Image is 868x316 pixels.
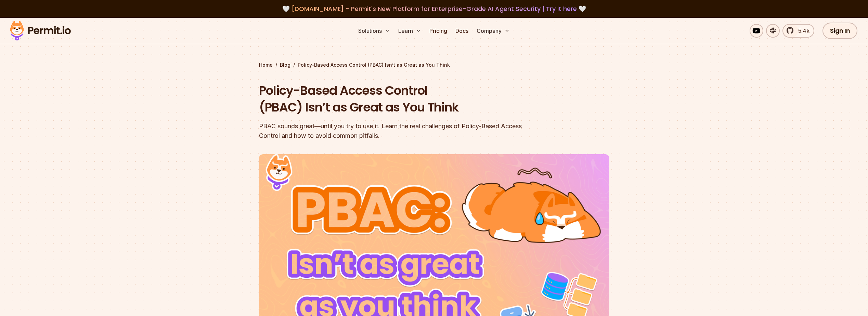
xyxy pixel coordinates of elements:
[453,24,471,38] a: Docs
[259,62,273,68] a: Home
[782,24,814,38] a: 5.4k
[292,4,577,13] span: [DOMAIN_NAME] - Permit's New Platform for Enterprise-Grade AI Agent Security |
[259,82,522,116] h1: Policy-Based Access Control (PBAC) Isn’t as Great as You Think
[546,4,577,13] a: Try it here
[427,24,450,38] a: Pricing
[280,62,290,68] a: Blog
[16,4,852,14] div: 🤍 🤍
[355,24,393,38] button: Solutions
[822,23,858,39] a: Sign In
[396,24,424,38] button: Learn
[259,62,609,68] div: / /
[794,27,809,35] span: 5.4k
[7,19,74,42] img: Permit logo
[259,121,522,141] div: PBAC sounds great—until you try to use it. Learn the real challenges of Policy-Based Access Contr...
[474,24,513,38] button: Company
